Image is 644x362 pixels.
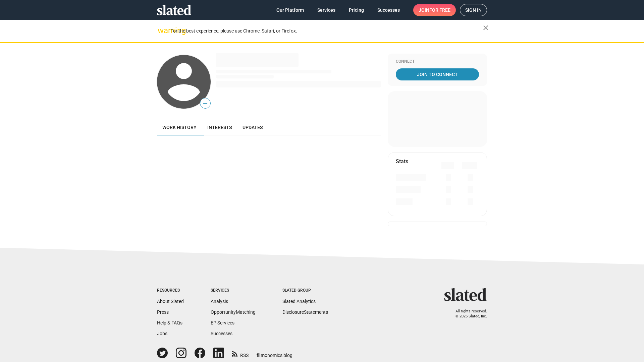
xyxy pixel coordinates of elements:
mat-icon: warning [158,26,166,35]
a: Join To Connect [396,68,479,80]
span: Our Platform [276,4,304,16]
div: For the best experience, please use Chrome, Safari, or Firefox. [170,26,483,36]
div: Services [211,288,256,293]
span: Join [419,4,450,16]
span: Pricing [349,4,364,16]
a: Jobs [157,331,167,336]
span: Successes [377,4,400,16]
span: film [257,353,265,358]
span: — [200,99,210,108]
a: Press [157,309,169,315]
a: DisclosureStatements [282,309,328,315]
a: RSS [232,348,249,359]
div: Resources [157,288,184,293]
div: Connect [396,59,479,64]
a: Slated Analytics [282,299,316,304]
a: Interests [202,119,237,135]
a: Work history [157,119,202,135]
span: Work history [162,125,197,130]
a: Joinfor free [413,4,456,16]
span: Interests [207,125,232,130]
p: All rights reserved. © 2025 Slated, Inc. [448,309,487,319]
a: Our Platform [271,4,309,16]
span: Join To Connect [397,68,478,80]
mat-icon: close [482,24,490,32]
a: Pricing [343,4,369,16]
a: Services [312,4,341,16]
a: Sign in [460,4,487,16]
a: OpportunityMatching [211,309,256,315]
a: About Slated [157,299,184,304]
span: Updates [243,125,263,130]
mat-card-title: Stats [396,158,408,165]
span: for free [429,4,450,16]
span: Sign in [465,4,482,16]
a: Updates [237,119,268,135]
span: Services [317,4,335,16]
a: EP Services [211,320,234,325]
a: Successes [211,331,232,336]
a: Help & FAQs [157,320,182,325]
a: Analysis [211,299,228,304]
a: filmonomics blog [257,347,292,359]
a: Successes [372,4,405,16]
div: Slated Group [282,288,328,293]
